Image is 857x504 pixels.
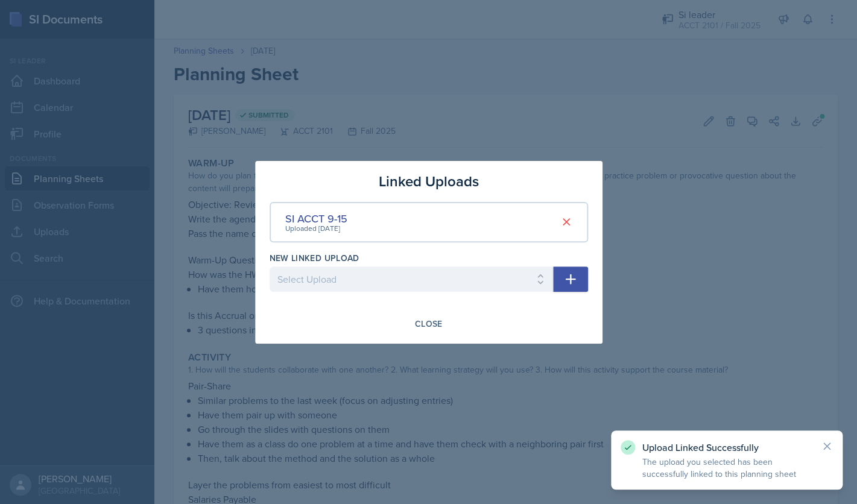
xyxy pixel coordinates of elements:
div: Close [415,319,443,329]
p: The upload you selected has been successfully linked to this planning sheet [642,456,811,480]
button: Close [407,313,451,334]
h3: Linked Uploads [379,171,479,192]
div: SI ACCT 9-15 [285,210,347,227]
div: Uploaded [DATE] [285,223,347,234]
p: Upload Linked Successfully [642,441,811,453]
label: New Linked Upload [270,252,359,264]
